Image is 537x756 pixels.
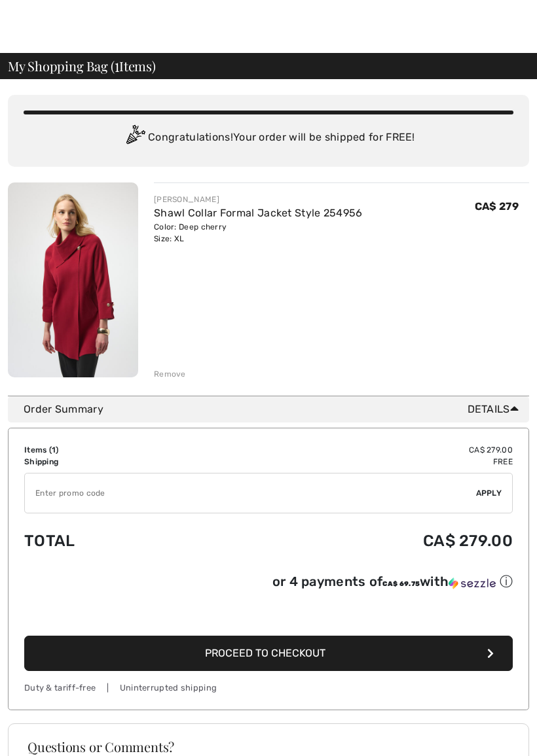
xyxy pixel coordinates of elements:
[476,487,502,499] span: Apply
[205,647,325,659] span: Proceed to Checkout
[28,740,509,753] h3: Questions or Comments?
[154,194,363,205] div: [PERSON_NAME]
[475,200,519,213] span: CA$ 279
[52,445,56,455] span: 1
[468,402,524,417] span: Details
[449,577,496,589] img: Sezzle
[154,221,363,245] div: Color: Deep cherry Size: XL
[154,207,363,219] a: Shawl Collar Formal Jacket Style 254956
[8,60,156,73] span: My Shopping Bag ( Items)
[24,456,200,468] td: Shipping
[24,125,513,151] div: Congratulations! Your order will be shipped for FREE!
[8,182,138,377] img: Shawl Collar Formal Jacket Style 254956
[24,681,513,694] div: Duty & tariff-free | Uninterrupted shipping
[25,473,476,513] input: Promo code
[24,636,513,671] button: Proceed to Checkout
[122,125,148,151] img: Congratulation2.svg
[24,519,200,563] td: Total
[24,595,513,631] iframe: PayPal-paypal
[24,444,200,456] td: Items ( )
[272,573,513,591] div: or 4 payments of with
[24,402,524,417] div: Order Summary
[24,573,513,595] div: or 4 payments ofCA$ 69.75withSezzle Click to learn more about Sezzle
[154,368,186,380] div: Remove
[382,580,420,588] span: CA$ 69.75
[200,519,513,563] td: CA$ 279.00
[200,444,513,456] td: CA$ 279.00
[115,56,119,73] span: 1
[200,456,513,468] td: Free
